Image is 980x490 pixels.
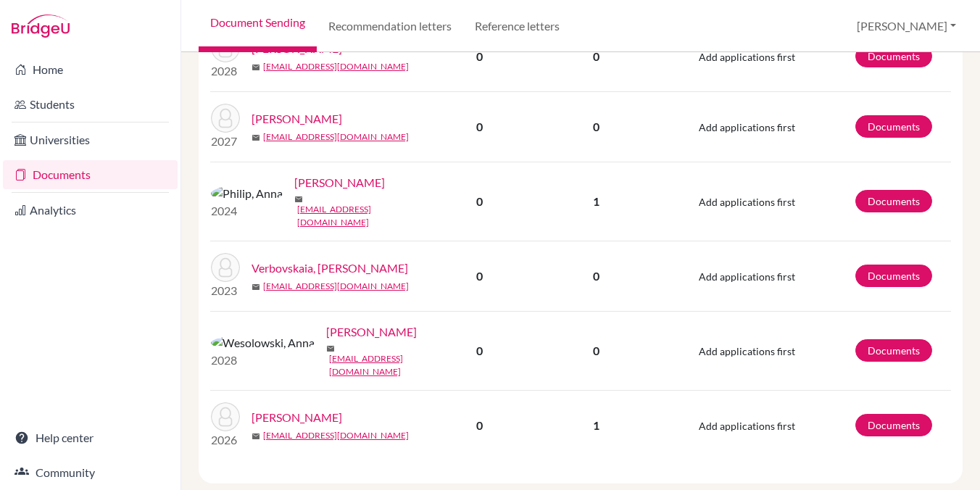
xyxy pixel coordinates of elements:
span: Add applications first [699,51,795,63]
p: 0 [529,267,663,285]
span: mail [252,283,260,291]
a: [PERSON_NAME] [326,323,417,341]
p: 2023 [211,282,240,299]
b: 0 [476,418,483,432]
a: [PERSON_NAME] [252,110,342,128]
a: Community [3,458,178,487]
b: 0 [476,269,483,283]
img: Misevra, Anna [211,104,240,133]
b: 0 [476,49,483,63]
button: [PERSON_NAME] [850,12,963,40]
a: Documents [855,265,932,287]
span: Add applications first [699,270,795,283]
p: 2027 [211,133,240,150]
a: [PERSON_NAME] [252,409,342,426]
b: 0 [476,194,483,208]
b: 0 [476,120,483,133]
p: 2026 [211,431,240,449]
span: Add applications first [699,196,795,208]
span: Add applications first [699,121,795,133]
img: Bridge-U [12,14,70,38]
p: 2028 [211,62,240,80]
p: 0 [529,118,663,136]
p: 1 [529,417,663,434]
a: Analytics [3,196,178,225]
a: [PERSON_NAME] [294,174,385,191]
span: Add applications first [699,345,795,357]
a: [EMAIL_ADDRESS][DOMAIN_NAME] [263,60,409,73]
span: mail [252,63,260,72]
a: Home [3,55,178,84]
span: mail [252,432,260,441]
a: [EMAIL_ADDRESS][DOMAIN_NAME] [263,280,409,293]
b: 0 [476,344,483,357]
span: mail [252,133,260,142]
a: Documents [855,45,932,67]
img: Philip, Anna [211,185,283,202]
span: mail [326,344,335,353]
a: Documents [3,160,178,189]
a: Verbovskaia, [PERSON_NAME] [252,259,408,277]
p: 0 [529,342,663,360]
a: Documents [855,339,932,362]
a: [EMAIL_ADDRESS][DOMAIN_NAME] [263,429,409,442]
span: Add applications first [699,420,795,432]
a: [EMAIL_ADDRESS][DOMAIN_NAME] [297,203,440,229]
a: [EMAIL_ADDRESS][DOMAIN_NAME] [263,130,409,144]
p: 0 [529,48,663,65]
span: mail [294,195,303,204]
a: Help center [3,423,178,452]
img: Wesolowski, Anna [211,334,315,352]
img: Ziems, Anna [211,402,240,431]
img: Verbovskaia, Anna [211,253,240,282]
p: 2024 [211,202,283,220]
p: 1 [529,193,663,210]
a: Students [3,90,178,119]
a: [EMAIL_ADDRESS][DOMAIN_NAME] [329,352,440,378]
a: Documents [855,414,932,436]
p: 2028 [211,352,315,369]
a: Documents [855,190,932,212]
a: Universities [3,125,178,154]
a: Documents [855,115,932,138]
